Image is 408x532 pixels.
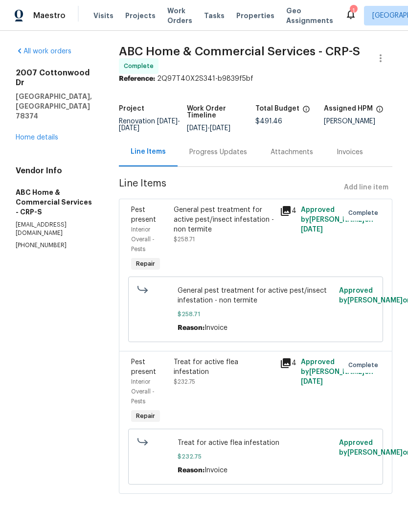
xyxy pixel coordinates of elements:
h5: Assigned HPM [324,105,373,112]
div: General pest treatment for active pest/insect infestation - non termite [174,205,274,234]
div: 2Q97T40X2S341-b9839f5bf [119,74,392,84]
h5: Work Order Timeline [187,105,255,119]
span: General pest treatment for active pest/insect infestation - non termite [178,286,333,305]
a: All work orders [16,48,71,55]
span: Line Items [119,179,340,197]
span: Tasks [204,12,225,19]
span: Complete [348,208,382,218]
span: [DATE] [119,125,139,132]
h5: [GEOGRAPHIC_DATA], [GEOGRAPHIC_DATA] 78374 [16,92,95,121]
div: Treat for active flea infestation [174,357,274,377]
span: [DATE] [301,378,323,385]
b: Reference: [119,75,155,82]
span: Treat for active flea infestation [178,438,333,448]
h5: ABC Home & Commercial Services - CRP-S [16,187,95,217]
div: [PERSON_NAME] [324,118,392,125]
span: Approved by [PERSON_NAME] on [301,359,373,385]
div: 4 [280,205,295,217]
span: Properties [236,11,274,21]
div: Invoices [337,147,363,157]
p: [EMAIL_ADDRESS][DOMAIN_NAME] [16,221,95,237]
h5: Total Budget [255,105,299,112]
span: ABC Home & Commercial Services - CRP-S [119,46,360,57]
span: Work Orders [167,6,192,25]
span: Complete [124,61,158,71]
span: - [187,125,230,132]
span: $491.46 [255,118,282,125]
span: Interior Overall - Pests [131,227,155,252]
span: [DATE] [210,125,230,132]
span: $258.71 [178,309,333,319]
span: The hpm assigned to this work order. [376,105,384,118]
span: $232.75 [174,379,195,385]
span: Repair [132,411,159,421]
span: [DATE] [187,125,207,132]
span: Renovation [119,118,180,132]
h2: 2007 Cottonwood Dr [16,68,95,88]
span: Reason: [178,324,204,331]
div: Attachments [271,147,313,157]
span: Repair [132,259,159,269]
span: Invoice [204,467,227,474]
span: Reason: [178,467,204,474]
span: Maestro [33,11,66,21]
span: $258.71 [174,236,195,242]
span: Interior Overall - Pests [131,379,155,404]
span: Approved by [PERSON_NAME] on [301,207,373,233]
span: [DATE] [301,226,323,233]
a: Home details [16,134,58,141]
div: Progress Updates [189,147,247,157]
div: 4 [280,357,295,369]
span: Visits [93,11,113,21]
span: - [119,118,180,132]
span: Projects [125,11,156,21]
span: [DATE] [157,118,178,125]
span: Complete [348,360,382,370]
span: $232.75 [178,452,333,462]
h4: Vendor Info [16,166,95,176]
span: The total cost of line items that have been proposed by Opendoor. This sum includes line items th... [302,105,310,118]
p: [PHONE_NUMBER] [16,241,95,250]
h5: Project [119,105,144,112]
div: Line Items [131,147,166,157]
span: Pest present [131,207,156,223]
span: Pest present [131,359,156,375]
span: Geo Assignments [286,6,333,25]
div: 1 [350,6,357,16]
span: Invoice [204,324,227,331]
